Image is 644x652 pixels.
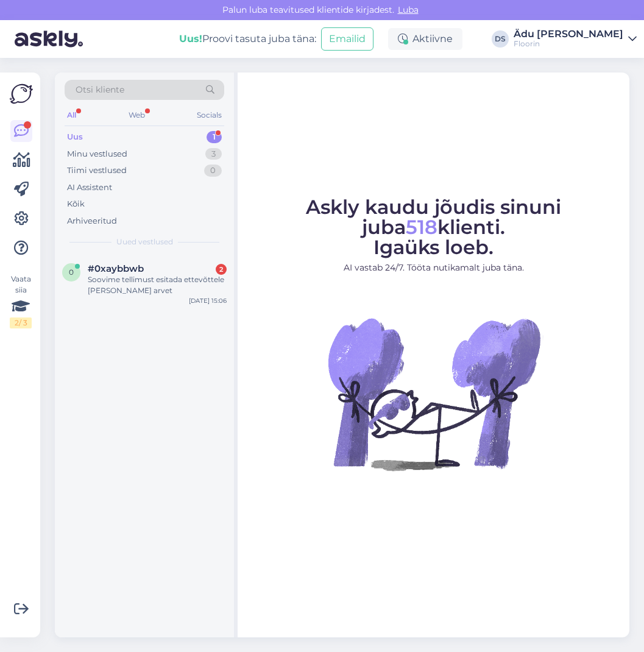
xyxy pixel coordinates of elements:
div: All [65,107,79,123]
div: 1 [207,131,222,143]
p: AI vastab 24/7. Tööta nutikamalt juba täna. [249,261,618,274]
div: 2 / 3 [10,317,32,328]
span: Luba [394,4,422,15]
div: Tiimi vestlused [67,165,127,177]
div: Uus [67,131,83,143]
div: Floorin [514,39,623,49]
a: Ädu [PERSON_NAME]Floorin [514,29,637,49]
div: 0 [204,165,222,177]
div: Vaata siia [10,274,32,328]
span: 518 [406,215,437,239]
div: [DATE] 15:06 [189,296,227,305]
div: AI Assistent [67,182,112,194]
div: 2 [216,264,227,275]
span: Uued vestlused [116,236,173,247]
div: Kõik [67,198,85,210]
div: Arhiveeritud [67,215,117,227]
div: 3 [205,148,222,160]
span: Askly kaudu jõudis sinuni juba klienti. Igaüks loeb. [306,195,561,259]
div: Minu vestlused [67,148,127,160]
div: Proovi tasuta juba täna: [179,32,316,46]
span: 0 [69,268,74,277]
div: Aktiivne [388,28,462,50]
div: Ädu [PERSON_NAME] [514,29,623,39]
div: Soovime tellimust esitada ettevõttele [PERSON_NAME] arvet [88,274,227,296]
span: #0xaybbwb [88,263,144,274]
img: No Chat active [324,284,543,503]
div: Socials [194,107,224,123]
b: Uus! [179,33,202,44]
div: DS [492,30,509,48]
img: Askly Logo [10,82,33,105]
div: Web [126,107,147,123]
button: Emailid [321,27,373,51]
span: Otsi kliente [76,83,124,96]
